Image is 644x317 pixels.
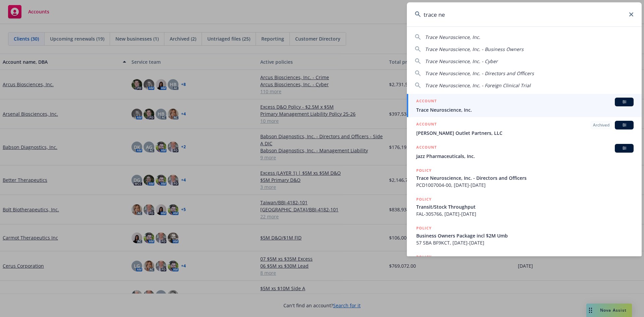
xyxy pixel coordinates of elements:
a: POLICY [407,250,642,279]
a: POLICYTransit/Stock ThroughputFAL-305766, [DATE]-[DATE] [407,192,642,221]
span: Trace Neuroscience, Inc. - Business Owners [425,46,524,52]
span: PCD1007004-00, [DATE]-[DATE] [416,181,634,189]
span: Trace Neuroscience, Inc. - Directors and Officers [416,174,634,181]
input: Search... [407,2,642,27]
h5: ACCOUNT [416,144,437,152]
h5: POLICY [416,225,432,231]
span: Trace Neuroscience, Inc. - Cyber [425,58,498,64]
span: BI [618,99,631,105]
span: Transit/Stock Throughput [416,203,634,210]
span: BI [618,145,631,151]
span: Business Owners Package incl $2M Umb [416,232,634,239]
h5: POLICY [416,167,432,174]
h5: ACCOUNT [416,121,437,129]
a: ACCOUNTBIJazz Pharmaceuticals, Inc. [407,140,642,163]
a: ACCOUNTBITrace Neuroscience, Inc. [407,94,642,117]
span: FAL-305766, [DATE]-[DATE] [416,210,634,217]
span: Archived [593,122,609,128]
span: 57 SBA BF9KCT, [DATE]-[DATE] [416,239,634,246]
span: [PERSON_NAME] Outlet Partners, LLC [416,129,634,137]
span: BI [618,122,631,128]
span: Trace Neuroscience, Inc. - Directors and Officers [425,70,534,76]
span: Jazz Pharmaceuticals, Inc. [416,153,634,160]
a: POLICYBusiness Owners Package incl $2M Umb57 SBA BF9KCT, [DATE]-[DATE] [407,221,642,250]
h5: ACCOUNT [416,98,437,106]
a: POLICYTrace Neuroscience, Inc. - Directors and OfficersPCD1007004-00, [DATE]-[DATE] [407,163,642,192]
span: Trace Neuroscience, Inc. [425,34,480,40]
span: Trace Neuroscience, Inc. - Foreign Clinical Trial [425,82,531,89]
h5: POLICY [416,254,432,260]
a: ACCOUNTArchivedBI[PERSON_NAME] Outlet Partners, LLC [407,117,642,140]
h5: POLICY [416,196,432,203]
span: Trace Neuroscience, Inc. [416,106,634,113]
